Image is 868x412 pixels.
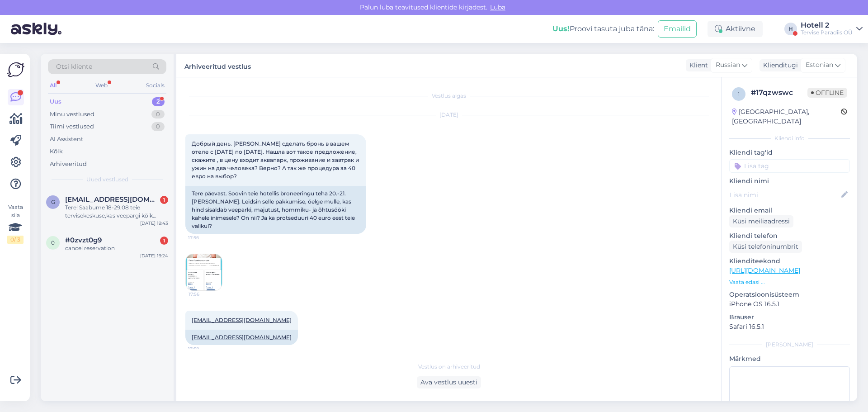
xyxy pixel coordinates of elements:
[65,236,102,244] span: #0zvzt0g9
[729,231,850,241] p: Kliendi telefon
[729,266,800,275] a: [URL][DOMAIN_NAME]
[94,80,109,91] div: Web
[65,204,168,220] div: Tere! Saabume 18-29.08 teie tervisekeskuse,kas veepargi kõik atraktsioonid on siis avatud ja töök...
[552,24,570,33] b: Uus!
[56,62,92,71] span: Otsi kliente
[188,346,222,352] span: 17:58
[686,61,708,70] div: Klient
[144,80,166,91] div: Socials
[417,376,481,388] div: Ava vestlus uuesti
[729,256,850,266] p: Klienditeekond
[732,107,841,126] div: [GEOGRAPHIC_DATA], [GEOGRAPHIC_DATA]
[729,148,850,157] p: Kliendi tag'id
[192,140,360,180] span: Добрый день. [PERSON_NAME] сделать бронь в вашем отеле с [DATE] по [DATE]. Нашла вот такое предло...
[65,195,159,204] span: gretesahharova@gmail.com
[188,234,222,241] span: 17:56
[759,61,798,70] div: Klienditugi
[185,186,366,234] div: Tere päevast. Soovin teie hotellis broneeringu teha 20.-21. [PERSON_NAME]. Leidsin selle pakkumis...
[730,190,840,200] input: Lisa nimi
[729,206,850,215] p: Kliendi email
[729,278,850,286] p: Vaata edasi ...
[729,176,850,186] p: Kliendi nimi
[807,88,847,98] span: Offline
[50,147,63,156] div: Kõik
[7,236,24,244] div: 0 / 3
[801,29,853,36] div: Tervise Paradiis OÜ
[784,23,797,35] div: H
[51,199,55,205] span: g
[7,61,24,78] img: Askly Logo
[51,239,55,246] span: 0
[801,22,853,29] div: Hotell 2
[50,135,83,144] div: AI Assistent
[716,60,740,70] span: Russian
[140,252,168,259] div: [DATE] 19:24
[729,341,850,349] div: [PERSON_NAME]
[729,299,850,309] p: iPhone OS 16.5.1
[140,220,168,227] div: [DATE] 19:43
[552,24,654,34] div: Proovi tasuta juba täna:
[487,3,508,11] span: Luba
[50,122,94,131] div: Tiimi vestlused
[192,317,292,323] a: [EMAIL_ADDRESS][DOMAIN_NAME]
[806,60,833,70] span: Estonian
[729,215,793,227] div: Küsi meiliaadressi
[801,22,863,36] a: Hotell 2Tervise Paradiis OÜ
[185,111,712,119] div: [DATE]
[729,159,850,173] input: Lisa tag
[50,110,94,119] div: Minu vestlused
[189,291,222,298] span: 17:56
[658,20,697,38] button: Emailid
[708,21,763,37] div: Aktiivne
[738,90,740,97] span: 1
[50,160,87,169] div: Arhiveeritud
[151,122,165,131] div: 0
[86,175,128,184] span: Uued vestlused
[729,241,802,253] div: Küsi telefoninumbrit
[152,97,165,106] div: 2
[729,290,850,299] p: Operatsioonisüsteem
[192,334,292,341] a: [EMAIL_ADDRESS][DOMAIN_NAME]
[160,237,168,245] div: 1
[185,92,712,100] div: Vestlus algas
[160,196,168,204] div: 1
[48,80,58,91] div: All
[50,97,61,106] div: Uus
[729,134,850,142] div: Kliendi info
[184,59,251,71] label: Arhiveeritud vestlus
[7,203,24,244] div: Vaata siia
[751,87,807,98] div: # 17qzwswc
[186,254,222,290] img: Attachment
[729,322,850,331] p: Safari 16.5.1
[65,244,168,252] div: cancel reservation
[151,110,165,119] div: 0
[418,363,480,371] span: Vestlus on arhiveeritud
[729,313,850,322] p: Brauser
[729,354,850,364] p: Märkmed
